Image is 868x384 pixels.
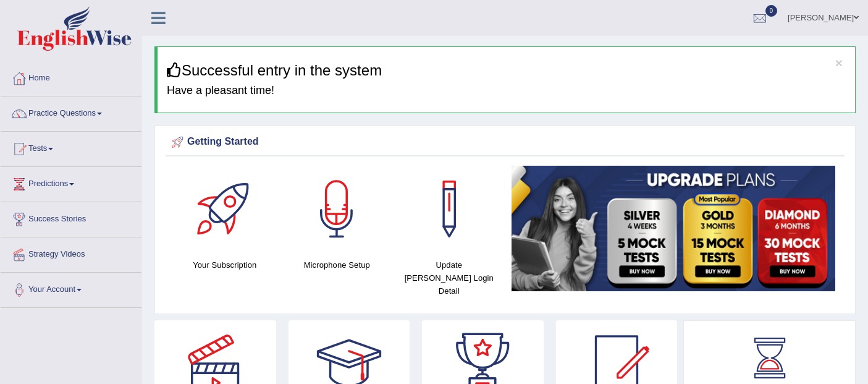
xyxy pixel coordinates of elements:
[167,85,846,97] h4: Have a pleasant time!
[1,167,141,198] a: Predictions
[1,202,141,233] a: Success Stories
[835,56,843,69] button: ×
[175,258,275,271] h4: Your Subscription
[399,258,499,297] h4: Update [PERSON_NAME] Login Detail
[169,133,841,151] div: Getting Started
[512,166,836,291] img: small5.jpg
[167,62,846,79] h3: Successful entry in the system
[1,132,141,163] a: Tests
[287,258,387,271] h4: Microphone Setup
[1,96,141,127] a: Practice Questions
[1,237,141,268] a: Strategy Videos
[765,5,778,17] span: 0
[1,273,141,304] a: Your Account
[1,61,141,92] a: Home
